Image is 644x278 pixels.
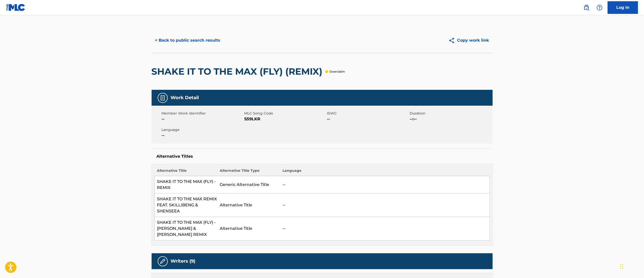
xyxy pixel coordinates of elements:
img: Work Detail [160,95,166,101]
span: Member Work Identifier [162,111,243,116]
td: -- [280,217,490,240]
img: search [583,5,590,11]
th: Alternative Title [154,168,217,176]
p: Overclaim [330,69,345,74]
a: Public Search [581,3,592,13]
td: -- [280,193,490,217]
button: Copy work link [445,34,493,47]
td: Generic Alternative Title [217,176,280,193]
td: SHAKE IT TO THE MAX (FLY) - [PERSON_NAME] & [PERSON_NAME] REMIX [154,217,217,240]
h5: Alternative Titles [157,154,488,159]
span: S59LKR [244,116,326,122]
h5: Writers (9) [171,258,195,264]
img: help [597,5,603,11]
img: Copy work link [449,37,457,44]
td: SHAKE IT TO THE MAX REMIX FEAT. SKILLIBENG & SHENSEEA [154,193,217,217]
div: Drag [620,259,623,274]
td: Alternative Title [217,193,280,217]
a: Log In [608,1,638,14]
span: -- [162,116,243,122]
iframe: Chat Widget [619,254,644,278]
span: ISWC [327,111,409,116]
td: Alternative Title [217,217,280,240]
th: Alternative Title Type [217,168,280,176]
h5: Work Detail [171,95,199,101]
span: Language [162,127,243,132]
h2: SHAKE IT TO THE MAX (FLY) (REMIX) [152,66,325,77]
img: MLC Logo [6,4,25,11]
span: --:-- [410,116,491,122]
img: Writers [160,258,166,264]
td: -- [280,176,490,193]
span: Duration [410,111,491,116]
span: MLC Song Code [244,111,326,116]
span: -- [162,132,243,138]
td: SHAKE IT TO THE MAX (FLY) - REMIX [154,176,217,193]
button: < Back to public search results [152,34,224,47]
th: Language [280,168,490,176]
div: Help [595,3,605,13]
span: -- [327,116,409,122]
